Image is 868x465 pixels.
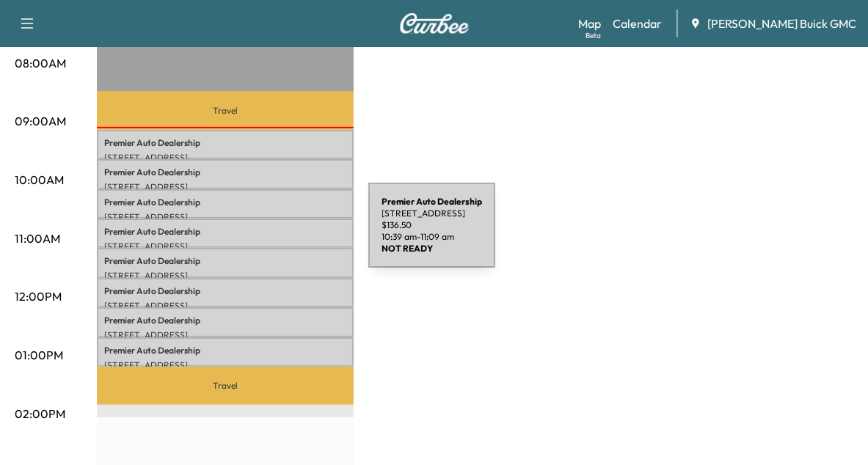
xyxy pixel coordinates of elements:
[104,197,346,208] p: Premier Auto Dealership
[104,226,346,238] p: Premier Auto Dealership
[104,152,346,164] p: [STREET_ADDRESS]
[104,315,346,326] p: Premier Auto Dealership
[15,171,64,188] p: 10:00AM
[399,13,470,34] img: Curbee Logo
[15,230,60,247] p: 11:00AM
[578,15,601,32] a: MapBeta
[613,15,662,32] a: Calendar
[104,270,346,282] p: [STREET_ADDRESS]
[15,54,66,72] p: 08:00AM
[104,285,346,297] p: Premier Auto Dealership
[15,288,62,305] p: 12:00PM
[15,112,66,130] p: 09:00AM
[15,405,65,422] p: 02:00PM
[104,241,346,252] p: [STREET_ADDRESS]
[104,345,346,356] p: Premier Auto Dealership
[104,359,346,371] p: [STREET_ADDRESS]
[104,166,346,178] p: Premier Auto Dealership
[104,181,346,193] p: [STREET_ADDRESS]
[707,15,856,32] span: [PERSON_NAME] Buick GMC
[104,255,346,267] p: Premier Auto Dealership
[97,367,354,405] p: Travel
[104,300,346,312] p: [STREET_ADDRESS]
[104,137,346,149] p: Premier Auto Dealership
[104,329,346,341] p: [STREET_ADDRESS]
[104,211,346,223] p: [STREET_ADDRESS]
[586,30,601,41] div: Beta
[97,91,354,129] p: Travel
[15,346,63,364] p: 01:00PM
